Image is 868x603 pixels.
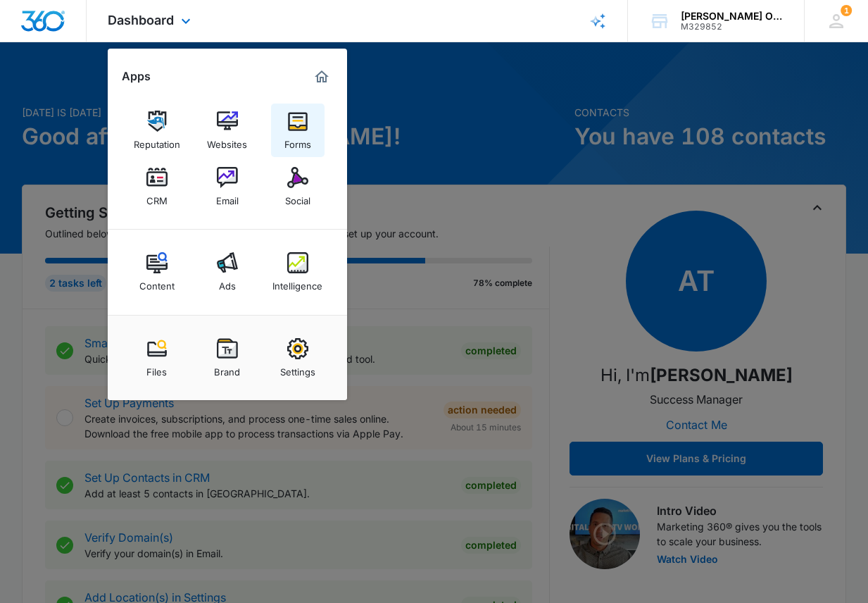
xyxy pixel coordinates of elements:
[219,273,236,292] div: Ads
[130,104,184,157] a: Reputation
[271,331,325,385] a: Settings
[271,245,325,299] a: Intelligence
[130,160,184,213] a: CRM
[841,5,852,16] div: notifications count
[310,66,333,88] a: Marketing 360® Dashboard
[146,188,168,206] div: CRM
[284,132,311,150] div: Forms
[216,188,239,206] div: Email
[201,160,254,213] a: Email
[280,359,315,378] div: Settings
[841,5,852,16] span: 1
[130,331,184,385] a: Files
[201,104,254,157] a: Websites
[201,331,254,385] a: Brand
[108,13,174,27] span: Dashboard
[271,104,325,157] a: Forms
[207,132,247,150] div: Websites
[139,273,175,292] div: Content
[272,273,322,292] div: Intelligence
[134,132,180,150] div: Reputation
[201,245,254,299] a: Ads
[681,22,784,32] div: account id
[271,160,325,213] a: Social
[681,11,784,22] div: account name
[146,359,167,378] div: Files
[214,359,240,378] div: Brand
[130,245,184,299] a: Content
[122,70,151,83] h2: Apps
[285,188,310,206] div: Social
